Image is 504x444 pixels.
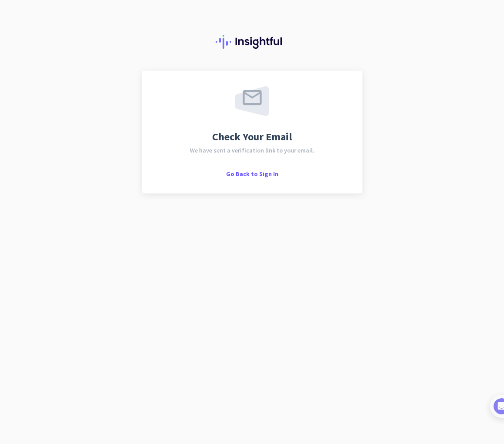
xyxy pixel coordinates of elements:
img: Insightful [216,35,289,49]
span: We have sent a verification link to your email. [190,147,315,153]
span: Go Back to Sign In [226,170,278,178]
img: email-sent [235,86,269,116]
span: Check Your Email [212,132,292,142]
